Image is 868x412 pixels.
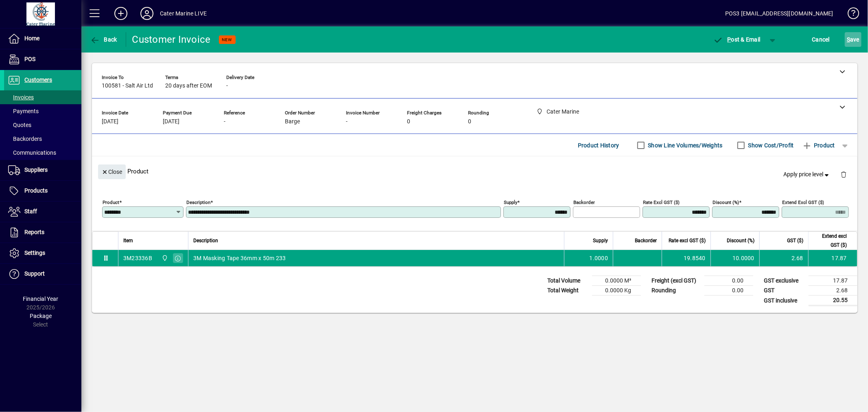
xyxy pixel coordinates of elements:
[704,286,753,296] td: 0.00
[8,136,42,142] span: Backorders
[759,250,808,266] td: 2.68
[842,2,858,28] a: Knowledge Base
[101,165,122,179] span: Close
[543,286,592,296] td: Total Weight
[4,160,81,180] a: Suppliers
[847,33,859,46] span: ave
[4,222,81,243] a: Reports
[160,254,169,263] span: Cater Marine
[108,6,134,21] button: Add
[4,243,81,263] a: Settings
[784,170,831,179] span: Apply price level
[8,94,34,101] span: Invoices
[165,83,212,89] span: 20 days after EOM
[132,33,211,46] div: Customer Invoice
[787,236,803,245] span: GST ($)
[23,296,59,302] span: Financial Year
[543,276,592,286] td: Total Volume
[186,199,210,205] mat-label: Description
[575,138,623,153] button: Product History
[809,296,857,306] td: 20.55
[592,276,641,286] td: 0.0000 M³
[4,146,81,160] a: Communications
[647,141,723,149] label: Show Line Volumes/Weights
[346,118,348,125] span: -
[90,36,117,43] span: Back
[24,35,39,42] span: Home
[4,181,81,201] a: Products
[4,104,81,118] a: Payments
[88,32,119,47] button: Back
[24,250,45,256] span: Settings
[98,164,126,179] button: Close
[760,286,809,296] td: GST
[781,167,834,182] button: Apply price level
[834,171,853,178] app-page-header-button: Delete
[711,250,759,266] td: 10.0000
[578,139,619,152] span: Product History
[810,32,832,47] button: Cancel
[102,118,118,125] span: [DATE]
[760,296,809,306] td: GST inclusive
[728,36,731,43] span: P
[704,276,753,286] td: 0.00
[809,286,857,296] td: 2.68
[669,236,706,245] span: Rate excl GST ($)
[24,270,45,277] span: Support
[4,264,81,284] a: Support
[123,236,133,245] span: Item
[8,108,39,114] span: Payments
[4,132,81,146] a: Backorders
[24,167,48,173] span: Suppliers
[24,208,37,215] span: Staff
[92,156,857,186] div: Product
[102,83,153,89] span: 100581 - Salt Air Ltd
[725,7,833,20] div: POS3 [EMAIL_ADDRESS][DOMAIN_NAME]
[643,199,680,205] mat-label: Rate excl GST ($)
[593,236,608,245] span: Supply
[407,118,410,125] span: 0
[24,187,48,194] span: Products
[592,286,641,296] td: 0.0000 Kg
[713,36,761,43] span: ost & Email
[709,32,765,47] button: Post & Email
[808,250,857,266] td: 17.87
[134,6,160,21] button: Profile
[667,254,706,262] div: 19.8540
[468,118,471,125] span: 0
[4,118,81,132] a: Quotes
[8,122,31,128] span: Quotes
[747,141,794,149] label: Show Cost/Profit
[798,138,839,153] button: Product
[81,32,126,47] app-page-header-button: Back
[713,199,739,205] mat-label: Discount (%)
[24,56,35,62] span: POS
[123,254,152,262] div: 3M23336B
[30,313,52,319] span: Package
[163,118,179,125] span: [DATE]
[647,286,704,296] td: Rounding
[193,254,286,262] span: 3M Masking Tape 36mm x 50m 233
[24,229,44,235] span: Reports
[96,168,128,175] app-page-header-button: Close
[4,49,81,70] a: POS
[590,254,608,262] span: 1.0000
[813,232,847,250] span: Extend excl GST ($)
[4,90,81,104] a: Invoices
[760,276,809,286] td: GST exclusive
[802,139,835,152] span: Product
[782,199,824,205] mat-label: Extend excl GST ($)
[847,36,850,43] span: S
[24,77,52,83] span: Customers
[226,83,228,89] span: -
[160,7,207,20] div: Cater Marine LIVE
[224,118,225,125] span: -
[4,202,81,222] a: Staff
[193,236,218,245] span: Description
[573,199,595,205] mat-label: Backorder
[285,118,300,125] span: Barge
[635,236,657,245] span: Backorder
[4,28,81,49] a: Home
[8,149,56,156] span: Communications
[845,32,861,47] button: Save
